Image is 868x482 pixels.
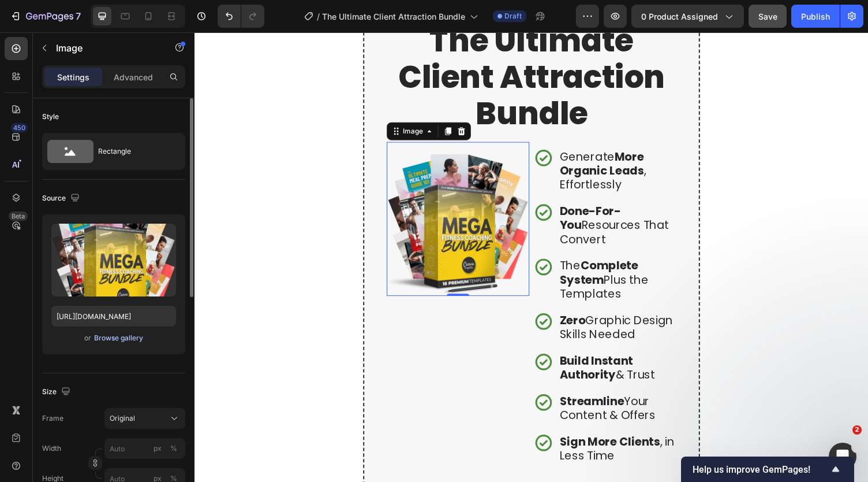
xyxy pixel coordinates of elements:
div: Undo/Redo [218,5,264,28]
div: Style [42,112,59,122]
span: Draft [504,11,522,21]
label: Frame [42,413,63,424]
div: % [170,443,177,454]
button: 0 product assigned [631,5,744,28]
div: Image [212,97,237,107]
strong: More Organic Leads [375,120,462,150]
div: Rich Text Editor. Editing area: main [373,119,495,166]
div: Source [42,191,82,206]
p: Image [56,41,154,55]
strong: Sign More Clients [375,413,478,429]
span: 0 product assigned [641,10,718,23]
p: , in Less Time [375,414,493,443]
div: Rich Text Editor. Editing area: main [373,287,495,320]
iframe: Design area [194,32,868,482]
button: 7 [5,5,86,28]
div: Rich Text Editor. Editing area: main [373,175,495,222]
div: Rich Text Editor. Editing area: main [373,329,495,361]
span: 2 [852,425,862,435]
p: 7 [76,9,81,23]
strong: Zero [375,288,402,304]
label: Width [42,443,61,454]
p: Your Content & Offers [375,372,493,401]
p: Graphic Design Skills Needed [375,289,493,318]
div: Rich Text Editor. Editing area: main [373,231,495,278]
div: Rich Text Editor. Editing area: main [373,370,495,403]
div: Rectangle [98,138,169,165]
span: Help us improve GemPages! [693,464,829,475]
button: Show survey - Help us improve GemPages! [693,462,843,476]
button: Browse gallery [93,332,144,344]
input: https://example.com/image.jpg [51,306,176,327]
span: or [84,331,91,345]
span: Save [758,12,777,21]
div: Publish [801,10,830,23]
p: Advanced [114,71,153,83]
div: Browse gallery [94,333,143,343]
div: Rich Text Editor. Editing area: main [373,412,495,444]
p: Settings [57,71,89,83]
button: Original [104,408,185,429]
img: preview-image [51,224,176,296]
p: Generate , Effortlessly [375,121,493,164]
strong: Done-For-You [375,176,438,206]
button: Save [749,5,787,28]
strong: Build Instant Authority [375,329,451,360]
strong: Streamline [375,371,442,387]
div: Size [42,384,73,400]
span: Original [110,413,135,424]
img: gempages_500456985498485533-096e4a7b-5bfb-4b17-a180-9295945fa2cd.png [197,124,344,271]
button: Publish [791,5,840,28]
p: The Plus the Templates [375,233,493,276]
span: / [317,10,320,23]
p: & Trust [375,331,493,359]
button: % [151,442,164,455]
p: Resources That Convert [375,177,493,220]
input: px% [104,438,185,459]
div: px [154,443,162,454]
div: Beta [9,212,28,221]
button: px [167,442,181,455]
iframe: Intercom live chat [829,443,856,470]
strong: Complete System [375,232,456,262]
span: The Ultimate Client Attraction Bundle [322,10,465,23]
div: 450 [11,123,28,132]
